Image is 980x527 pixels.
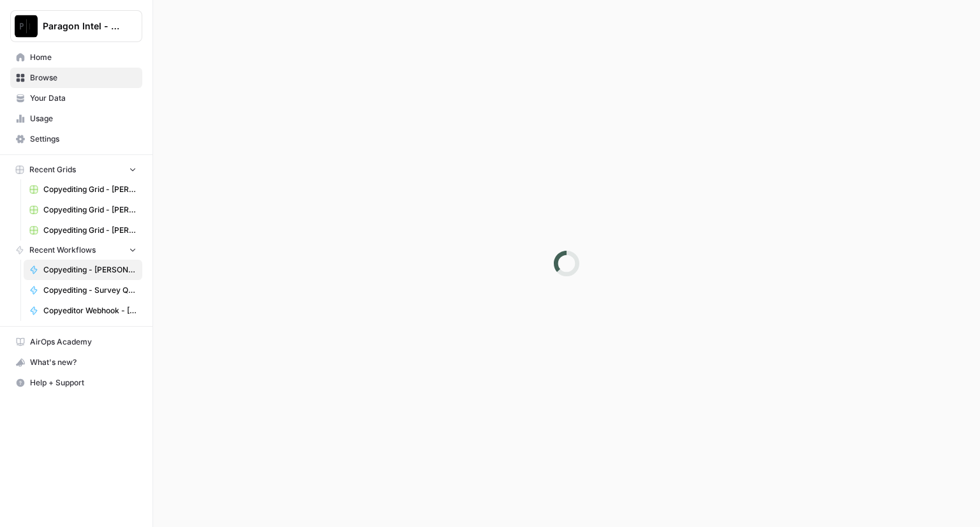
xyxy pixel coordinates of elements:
button: Help + Support [10,373,142,393]
span: Copyediting Grid - [PERSON_NAME] [43,225,137,236]
a: Your Data [10,88,142,108]
button: Workspace: Paragon Intel - Copyediting [10,10,142,42]
span: Recent Grids [29,164,76,175]
img: Paragon Intel - Copyediting Logo [15,15,38,38]
button: Recent Workflows [10,241,142,260]
button: Recent Grids [10,160,142,179]
span: Copyediting - Survey Questions - [PERSON_NAME] [43,285,137,296]
span: Browse [30,72,137,84]
span: Copyediting Grid - [PERSON_NAME] [43,184,137,195]
span: Settings [30,133,137,145]
span: Home [30,52,137,63]
span: Your Data [30,93,137,104]
a: AirOps Academy [10,332,142,352]
a: Copyediting Grid - [PERSON_NAME] [24,179,142,200]
a: Browse [10,68,142,88]
span: Copyediting - [PERSON_NAME] [43,264,137,276]
a: Copyediting Grid - [PERSON_NAME] [24,220,142,241]
span: AirOps Academy [30,336,137,348]
span: Usage [30,113,137,124]
span: Recent Workflows [29,244,96,256]
a: Copyediting - Survey Questions - [PERSON_NAME] [24,280,142,301]
a: Copyediting - [PERSON_NAME] [24,260,142,280]
span: Copyeditor Webhook - [PERSON_NAME] [43,305,137,316]
a: Usage [10,108,142,129]
span: Help + Support [30,377,137,389]
a: Home [10,47,142,68]
span: Copyediting Grid - [PERSON_NAME] [43,204,137,216]
button: What's new? [10,352,142,373]
div: What's new? [11,353,142,372]
a: Copyediting Grid - [PERSON_NAME] [24,200,142,220]
a: Settings [10,129,142,149]
a: Copyeditor Webhook - [PERSON_NAME] [24,301,142,321]
span: Paragon Intel - Copyediting [43,20,120,33]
